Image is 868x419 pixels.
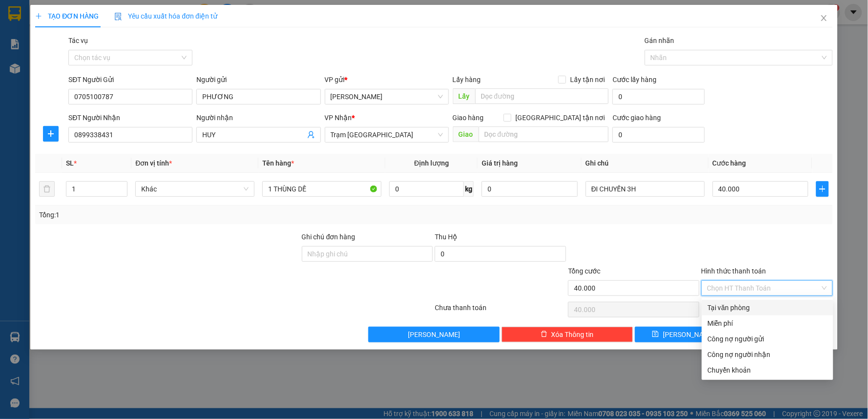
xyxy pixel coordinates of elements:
[135,159,172,167] span: Đơn vị tính
[93,9,117,20] span: Nhận:
[613,114,661,122] label: Cước giao hàng
[817,185,828,193] span: plus
[93,32,192,45] div: 0987530556
[702,347,833,362] div: Cước gửi hàng sẽ được ghi vào công nợ của người nhận
[479,126,609,142] input: Dọc đường
[68,112,192,123] div: SĐT Người Nhận
[586,181,705,197] input: Ghi Chú
[368,327,500,342] button: [PERSON_NAME]
[141,182,249,196] span: Khác
[582,154,709,173] th: Ghi chú
[262,159,294,167] span: Tên hàng
[566,74,609,85] span: Lấy tận nơi
[613,89,705,105] input: Cước lấy hàng
[114,13,122,21] img: icon
[302,246,433,262] input: Ghi chú đơn hàng
[66,159,74,167] span: SL
[635,327,733,342] button: save[PERSON_NAME]
[541,331,548,338] span: delete
[325,114,352,122] span: VP Nhận
[8,8,86,30] div: [PERSON_NAME]
[114,12,217,20] span: Yêu cầu xuất hóa đơn điện tử
[35,13,42,20] span: plus
[652,331,659,338] span: save
[702,331,833,347] div: Cước gửi hàng sẽ được ghi vào công nợ của người gửi
[453,126,479,142] span: Giao
[708,349,827,360] div: Công nợ người nhận
[7,51,88,63] div: 40.000
[713,159,746,167] span: Cước hàng
[8,69,192,81] div: Tên hàng: 1 KIỆN GIẤY ( : 1 )
[7,52,37,63] span: Đã thu :
[93,8,192,32] div: Trạm [GEOGRAPHIC_DATA]
[708,318,827,329] div: Miễn phí
[43,126,59,142] button: plus
[453,76,481,84] span: Lấy hàng
[475,88,609,104] input: Dọc đường
[307,131,315,139] span: user-add
[408,329,460,340] span: [PERSON_NAME]
[414,159,449,167] span: Định lượng
[434,302,567,319] div: Chưa thanh toán
[511,112,609,123] span: [GEOGRAPHIC_DATA] tận nơi
[708,302,827,313] div: Tại văn phòng
[196,74,320,85] div: Người gửi
[663,329,715,340] span: [PERSON_NAME]
[810,5,838,32] button: Close
[453,114,484,122] span: Giao hàng
[39,209,335,220] div: Tổng: 1
[325,74,449,85] div: VP gửi
[551,329,594,340] span: Xóa Thông tin
[701,267,766,275] label: Hình thức thanh toán
[708,334,827,344] div: Công nợ người gửi
[331,89,443,104] span: Phan Thiết
[482,181,578,197] input: 0
[613,76,656,84] label: Cước lấy hàng
[453,88,475,104] span: Lấy
[613,127,705,143] input: Cước giao hàng
[8,30,86,44] div: 0987530556
[68,37,88,44] label: Tác vụ
[464,181,474,197] span: kg
[262,181,381,197] input: VD: Bàn, Ghế
[68,74,192,85] div: SĐT Người Gửi
[35,12,99,20] span: TẠO ĐƠN HÀNG
[331,127,443,142] span: Trạm Sài Gòn
[128,68,142,82] span: SL
[482,159,518,167] span: Giá trị hàng
[39,181,55,197] button: delete
[816,181,828,197] button: plus
[708,365,827,376] div: Chuyển khoản
[435,233,457,241] span: Thu Hộ
[8,8,23,19] span: Gửi:
[645,37,675,44] label: Gán nhãn
[820,14,828,22] span: close
[302,233,356,241] label: Ghi chú đơn hàng
[568,267,600,275] span: Tổng cước
[196,112,320,123] div: Người nhận
[502,327,633,342] button: deleteXóa Thông tin
[43,130,58,138] span: plus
